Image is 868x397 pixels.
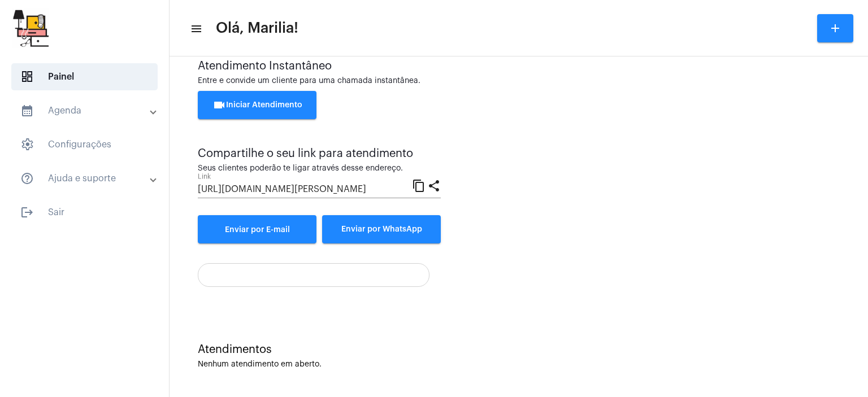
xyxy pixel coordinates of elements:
[20,104,34,117] mat-icon: sidenav icon
[322,215,441,243] button: Enviar por WhatsApp
[20,206,34,219] mat-icon: sidenav icon
[198,77,840,85] div: Entre e convide um cliente para uma chamada instantânea.
[198,91,316,119] button: Iniciar Atendimento
[20,172,34,185] mat-icon: sidenav icon
[190,22,201,36] mat-icon: sidenav icon
[216,19,298,37] span: Olá, Marilia!
[198,147,441,160] div: Compartilhe o seu link para atendimento
[198,164,441,173] div: Seus clientes poderão te ligar através desse endereço.
[9,6,51,51] img: b0638e37-6cf5-c2ab-24d1-898c32f64f7f.jpg
[212,98,226,112] mat-icon: videocam
[20,70,34,84] span: sidenav icon
[11,131,158,158] span: Configurações
[20,104,151,117] mat-panel-title: Agenda
[341,225,422,233] span: Enviar por WhatsApp
[198,215,316,243] a: Enviar por E-mail
[427,178,441,192] mat-icon: share
[198,60,840,72] div: Atendimento Instantâneo
[7,97,169,124] mat-expansion-panel-header: sidenav iconAgenda
[198,343,840,356] div: Atendimentos
[412,178,426,192] mat-icon: content_copy
[11,63,158,90] span: Painel
[225,226,290,234] span: Enviar por E-mail
[20,172,151,185] mat-panel-title: Ajuda e suporte
[7,165,169,192] mat-expansion-panel-header: sidenav iconAjuda e suporte
[11,199,158,226] span: Sair
[20,138,34,151] span: sidenav icon
[212,101,302,109] span: Iniciar Atendimento
[198,360,840,369] div: Nenhum atendimento em aberto.
[828,21,842,35] mat-icon: add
